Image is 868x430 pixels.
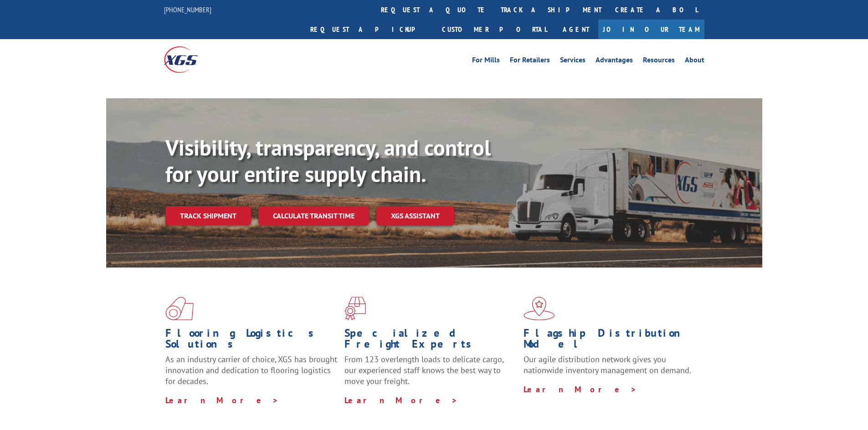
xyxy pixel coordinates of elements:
a: Request a pickup [303,20,435,39]
a: Agent [554,20,598,39]
a: Track shipment [165,206,251,225]
a: For Mills [472,56,500,66]
a: For Retailers [510,56,550,66]
h1: Flagship Distribution Model [524,328,696,354]
a: Join Our Team [598,20,704,39]
h1: Flooring Logistics Solutions [165,328,338,354]
span: Our agile distribution network gives you nationwide inventory management on demand. [524,354,691,375]
a: Learn More > [524,384,637,395]
a: Customer Portal [435,20,554,39]
a: Services [560,56,586,66]
a: Resources [643,56,675,66]
span: As an industry carrier of choice, XGS has brought innovation and dedication to flooring logistics... [165,354,337,386]
a: Learn More > [344,395,458,405]
a: XGS ASSISTANT [376,206,454,226]
p: From 123 overlength loads to delicate cargo, our experienced staff knows the best way to move you... [344,354,517,395]
a: About [685,56,704,66]
h1: Specialized Freight Experts [344,328,517,354]
a: [PHONE_NUMBER] [164,5,211,14]
img: xgs-icon-total-supply-chain-intelligence-red [165,297,194,320]
img: xgs-icon-focused-on-flooring-red [344,297,366,320]
a: Calculate transit time [258,206,369,226]
a: Advantages [596,56,633,66]
b: Visibility, transparency, and control for your entire supply chain. [165,133,491,188]
img: xgs-icon-flagship-distribution-model-red [524,297,555,320]
a: Learn More > [165,395,279,405]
